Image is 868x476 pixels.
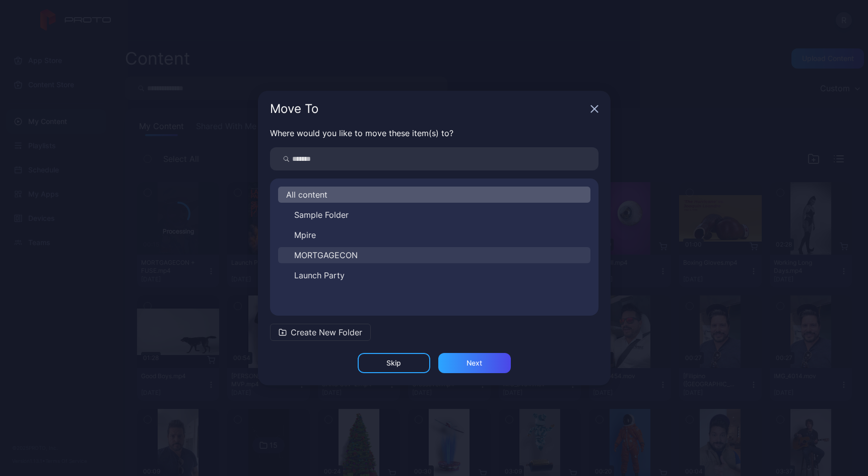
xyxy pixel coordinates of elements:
[358,353,430,373] button: Skip
[466,359,482,367] div: Next
[291,326,362,338] span: Create New Folder
[294,229,316,241] span: Mpire
[286,189,327,201] span: All content
[294,249,358,261] span: MORTGAGECON
[386,359,401,367] div: Skip
[294,269,345,281] span: Launch Party
[278,227,590,243] button: Mpire
[270,324,371,341] button: Create New Folder
[270,103,586,115] div: Move To
[438,353,511,373] button: Next
[278,247,590,263] button: MORTGAGECON
[278,207,590,223] button: Sample Folder
[294,209,349,221] span: Sample Folder
[270,127,598,139] p: Where would you like to move these item(s) to?
[278,267,590,283] button: Launch Party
